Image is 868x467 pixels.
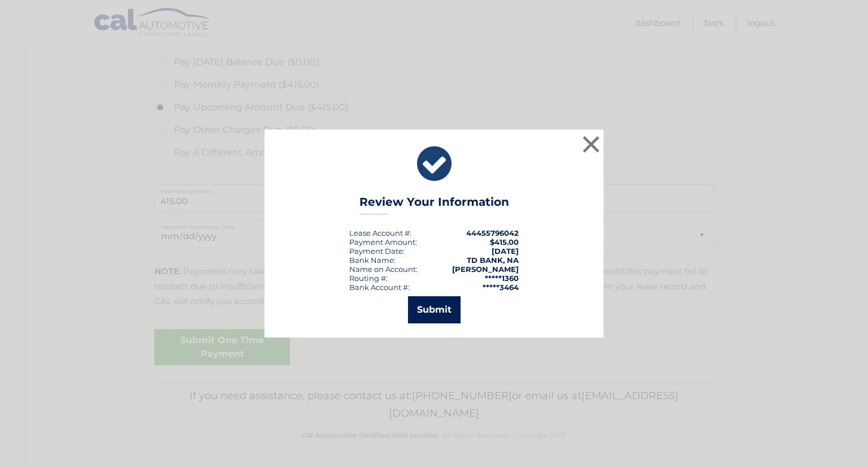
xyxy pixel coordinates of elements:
[349,265,418,274] div: Name on Account:
[580,133,602,155] button: ×
[349,283,410,292] div: Bank Account #:
[492,247,519,256] span: [DATE]
[466,228,519,237] strong: 44455796042
[349,256,396,265] div: Bank Name:
[349,228,411,237] div: Lease Account #:
[408,296,461,323] button: Submit
[359,195,509,215] h3: Review Your Information
[349,247,403,256] span: Payment Date
[349,237,417,247] div: Payment Amount:
[349,274,388,283] div: Routing #:
[452,265,519,274] strong: [PERSON_NAME]
[490,237,519,247] span: $415.00
[467,256,519,265] strong: TD BANK, NA
[349,247,405,256] div: :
